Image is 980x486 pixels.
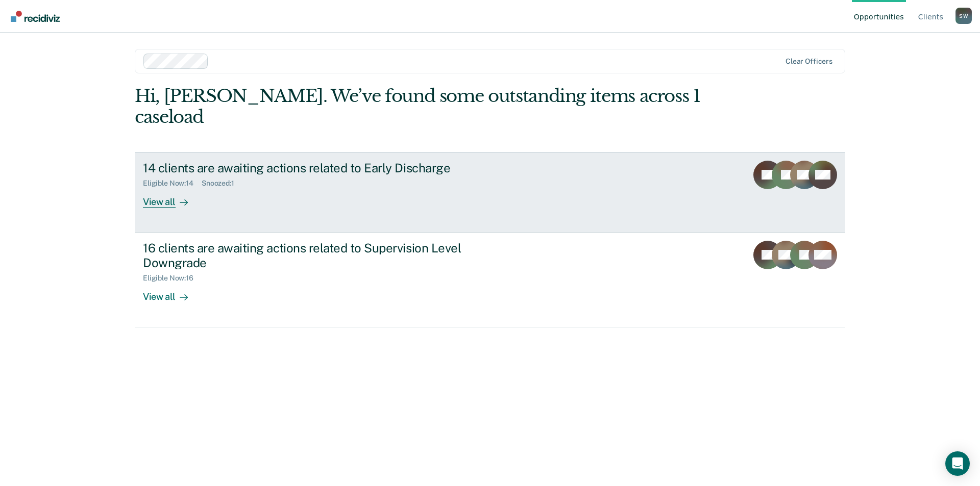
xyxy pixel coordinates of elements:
div: Open Intercom Messenger [945,451,970,476]
div: View all [143,188,200,208]
div: Hi, [PERSON_NAME]. We’ve found some outstanding items across 1 caseload [135,86,703,127]
div: Eligible Now : 16 [143,274,202,283]
div: 16 clients are awaiting actions related to Supervision Level Downgrade [143,241,501,270]
div: Clear officers [786,57,832,66]
div: View all [143,283,200,302]
img: Recidiviz [11,11,60,22]
div: 14 clients are awaiting actions related to Early Discharge [143,161,501,175]
button: Profile dropdown button [955,8,972,24]
a: 16 clients are awaiting actions related to Supervision Level DowngradeEligible Now:16View all [135,233,845,327]
a: 14 clients are awaiting actions related to Early DischargeEligible Now:14Snoozed:1View all [135,152,845,233]
div: Snoozed : 1 [202,179,242,188]
div: S W [955,8,972,24]
div: Eligible Now : 14 [143,179,202,188]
